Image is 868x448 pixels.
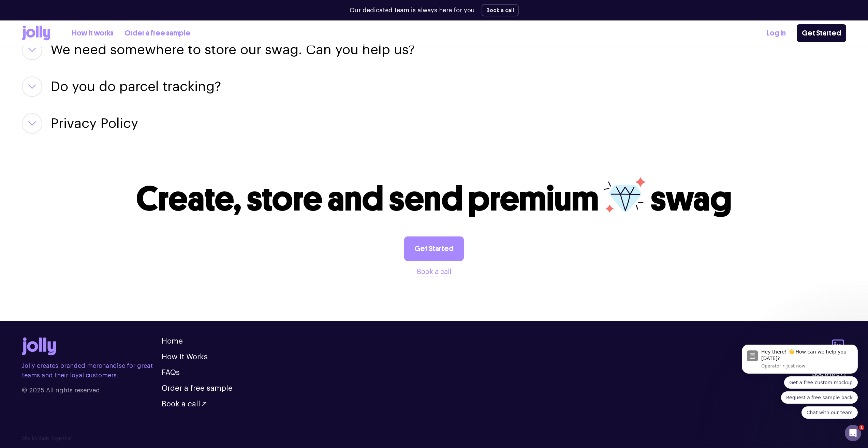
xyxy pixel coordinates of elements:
[482,4,519,16] button: Book a call
[350,6,475,15] p: Our dedicated team is always here for you
[72,28,114,39] a: How it works
[797,24,846,42] a: Get Started
[732,345,868,423] iframe: Intercom notifications message
[49,47,126,59] button: Quick reply: Request a free sample pack
[53,32,126,44] button: Quick reply: Get a free custom mockup
[859,425,864,430] span: 1
[162,353,208,361] a: How It Works
[845,425,861,441] iframe: Intercom live chat
[38,436,72,441] a: Made Together
[22,386,162,395] span: © 2025 All rights reserved
[70,62,126,74] button: Quick reply: Chat with our team
[50,113,138,134] button: Privacy Policy
[417,266,451,277] button: Book a call
[30,4,121,17] div: Hey there! 👋 How can we help you [DATE]?
[124,28,190,39] a: Order a free sample
[162,337,183,345] a: Home
[50,76,221,97] button: Do you do parcel tracking?
[162,369,180,376] a: FAQs
[50,40,415,60] button: We need somewhere to store our swag. Can you help us?
[767,28,786,39] a: Log In
[650,178,732,219] span: swag
[22,361,162,380] p: Jolly creates branded merchandise for great teams and their loyal customers.
[404,236,464,261] a: Get Started
[22,435,846,442] p: Site by
[30,18,121,25] p: Message from Operator, sent Just now
[162,400,206,408] button: Book a call
[30,4,121,17] div: Message content
[10,32,126,74] div: Quick reply options
[15,6,26,17] img: Profile image for Operator
[136,178,599,219] span: Create, store and send premium
[162,400,200,408] span: Book a call
[162,385,233,392] a: Order a free sample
